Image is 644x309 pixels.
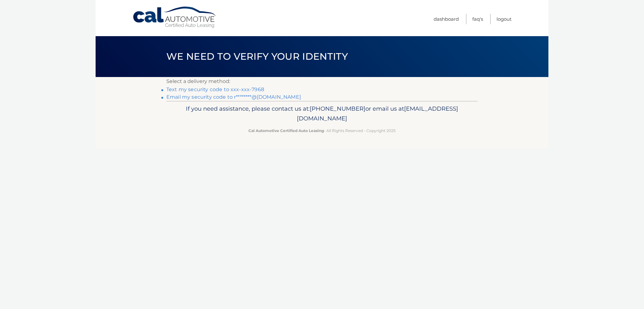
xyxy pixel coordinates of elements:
a: FAQ's [472,14,483,24]
a: Cal Automotive [132,6,217,29]
p: If you need assistance, please contact us at: or email us at [170,104,474,124]
p: Select a delivery method: [166,77,478,86]
p: - All Rights Reserved - Copyright 2025 [170,127,474,134]
a: Logout [497,14,512,24]
span: [PHONE_NUMBER] [310,105,365,112]
strong: Cal Automotive Certified Auto Leasing [248,128,324,133]
a: Text my security code to xxx-xxx-7968 [166,86,264,92]
a: Dashboard [434,14,459,24]
span: We need to verify your identity [166,51,348,62]
a: Email my security code to r********@[DOMAIN_NAME] [166,94,301,100]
